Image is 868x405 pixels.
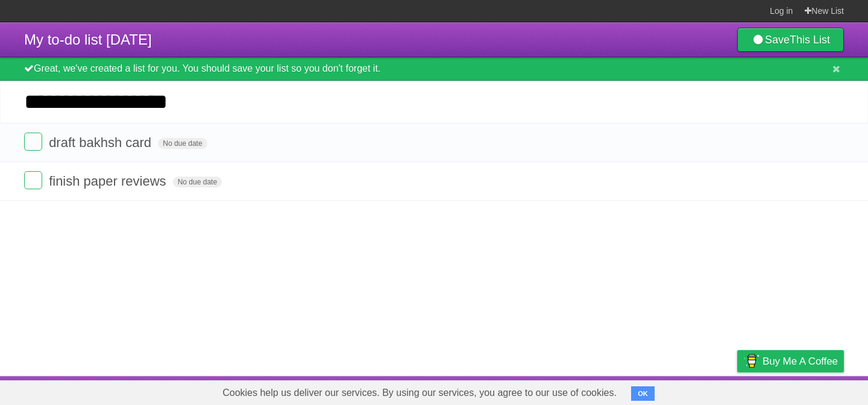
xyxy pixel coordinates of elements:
[173,177,222,187] span: No due date
[681,379,707,402] a: Terms
[24,171,42,189] label: Done
[577,379,602,402] a: About
[768,379,844,402] a: Suggest a feature
[49,135,154,150] span: draft bakhsh card
[24,133,42,151] label: Done
[737,350,844,372] a: Buy me a coffee
[763,351,838,372] span: Buy me a coffee
[631,386,655,401] button: OK
[737,28,844,52] a: SaveThis List
[158,138,207,149] span: No due date
[24,31,152,48] span: My to-do list [DATE]
[790,34,830,46] b: This List
[617,379,665,402] a: Developers
[210,381,629,405] span: Cookies help us deliver our services. By using our services, you agree to our use of cookies.
[49,174,169,189] span: finish paper reviews
[743,351,759,371] img: Buy me a coffee
[722,379,753,402] a: Privacy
